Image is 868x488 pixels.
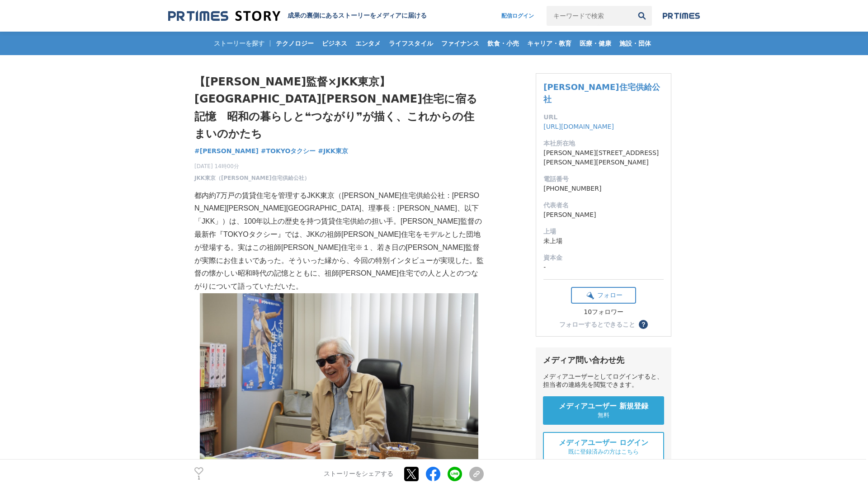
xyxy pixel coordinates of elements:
p: ストーリーをシェアする [324,470,393,478]
a: [PERSON_NAME]住宅供給公社 [543,82,660,104]
span: メディアユーザー ログイン [559,438,648,448]
span: ファイナンス [438,39,483,47]
button: ？ [639,320,648,329]
a: JKK東京（[PERSON_NAME]住宅供給公社） [194,174,310,182]
input: キーワードで検索 [547,6,632,26]
span: [DATE] 14時00分 [194,162,310,170]
dt: 代表者名 [543,201,664,210]
span: 飲食・小売 [484,39,523,47]
div: メディア問い合わせ先 [543,355,664,366]
a: 施設・団体 [616,32,655,55]
dd: [PHONE_NUMBER] [543,184,664,193]
dd: [PERSON_NAME][STREET_ADDRESS][PERSON_NAME][PERSON_NAME] [543,148,664,167]
a: メディアユーザー 新規登録 無料 [543,396,664,425]
a: 飲食・小売 [484,32,523,55]
a: キャリア・教育 [524,32,575,55]
div: メディアユーザーとしてログインすると、担当者の連絡先を閲覧できます。 [543,373,664,389]
img: 成果の裏側にあるストーリーをメディアに届ける [168,10,280,22]
dd: [PERSON_NAME] [543,210,664,220]
a: ビジネス [318,32,351,55]
span: #[PERSON_NAME] [194,147,259,155]
a: #JKK東京 [318,146,348,156]
a: ライフスタイル [385,32,437,55]
dd: - [543,263,664,272]
dt: 電話番号 [543,174,664,184]
span: ライフスタイル [385,39,437,47]
span: メディアユーザー 新規登録 [559,402,648,411]
dt: URL [543,113,664,122]
span: #JKK東京 [318,147,348,155]
a: [URL][DOMAIN_NAME] [543,123,614,130]
a: 成果の裏側にあるストーリーをメディアに届ける 成果の裏側にあるストーリーをメディアに届ける [168,10,427,22]
div: フォローするとできること [559,321,635,328]
span: #TOKYOタクシー [261,147,316,155]
a: 医療・健康 [576,32,615,55]
span: 医療・健康 [576,39,615,47]
h1: 【[PERSON_NAME]監督×JKK東京】[GEOGRAPHIC_DATA][PERSON_NAME]住宅に宿る記憶 昭和の暮らしと❝つながり❞が描く、これからの住まいのかたち [194,73,484,143]
span: 無料 [598,411,609,419]
span: テクノロジー [272,39,317,47]
h2: 成果の裏側にあるストーリーをメディアに届ける [288,12,427,20]
a: #[PERSON_NAME] [194,146,259,156]
img: thumbnail_0fe8d800-4b64-11f0-a60d-cfae4edd808c.JPG [200,293,478,479]
a: 配信ログイン [492,6,543,26]
div: 10フォロワー [571,308,636,316]
dd: 未上場 [543,236,664,246]
a: メディアユーザー ログイン 既に登録済みの方はこちら [543,432,664,462]
img: prtimes [663,12,700,19]
span: キャリア・教育 [524,39,575,47]
a: エンタメ [352,32,384,55]
p: 1 [194,476,203,480]
a: ファイナンス [438,32,483,55]
button: フォロー [571,287,636,304]
span: ビジネス [318,39,351,47]
dt: 上場 [543,227,664,236]
dt: 資本金 [543,253,664,263]
a: テクノロジー [272,32,317,55]
span: エンタメ [352,39,384,47]
dt: 本社所在地 [543,139,664,148]
a: #TOKYOタクシー [261,146,316,156]
span: ？ [640,321,646,328]
span: 既に登録済みの方はこちら [568,448,639,456]
p: 都内約7万戸の賃貸住宅を管理するJKK東京（[PERSON_NAME]住宅供給公社：[PERSON_NAME][PERSON_NAME][GEOGRAPHIC_DATA]、理事長：[PERSON... [194,189,484,293]
button: 検索 [632,6,652,26]
span: 施設・団体 [616,39,655,47]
